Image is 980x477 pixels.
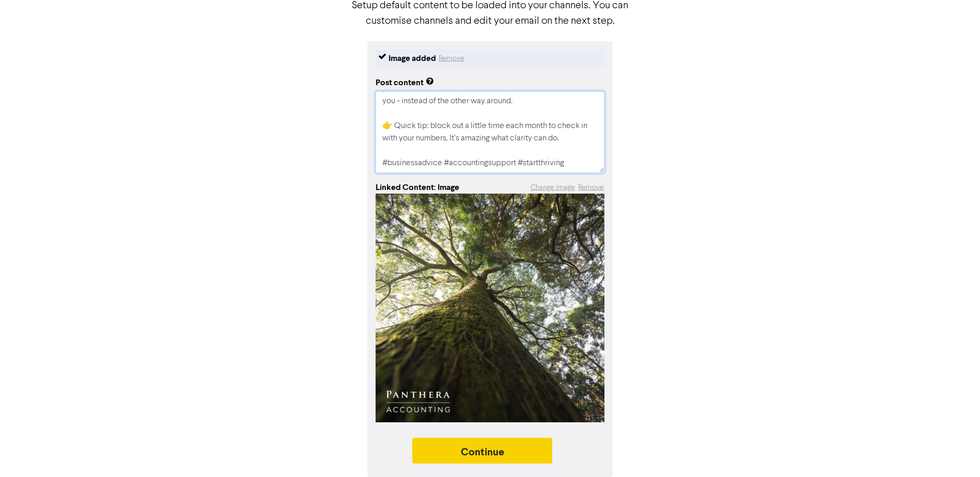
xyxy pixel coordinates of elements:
[438,52,465,65] button: Remove
[388,52,436,65] div: Image added
[578,182,604,194] button: Remove
[530,182,575,194] button: Change image
[376,181,459,194] div: Linked Content: Image
[412,438,553,464] button: Continue
[928,427,980,477] iframe: Chat Widget
[376,76,434,89] div: Post content
[376,91,604,173] textarea: 💭 “I’ll know my business is thriving when I can look at my bank account without that knot in my s...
